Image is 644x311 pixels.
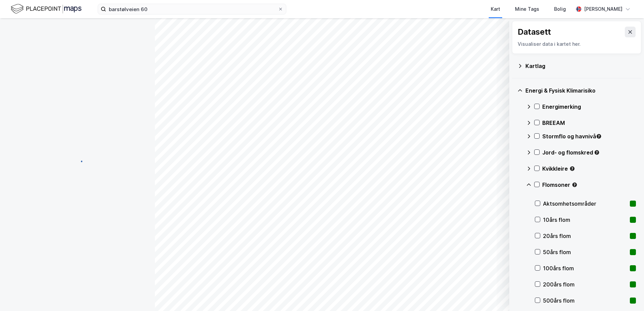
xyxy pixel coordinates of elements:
div: Kvikkleire [542,165,636,173]
iframe: Chat Widget [610,279,644,311]
div: Stormflo og havnivå [542,132,636,140]
div: [PERSON_NAME] [584,5,622,13]
div: 10års flom [543,216,627,224]
div: 50års flom [543,248,627,256]
div: Flomsoner [542,181,636,189]
div: Visualiser data i kartet her. [518,40,636,48]
div: 500års flom [543,297,627,305]
div: Aktsomhetsområder [543,200,627,208]
div: 200års flom [543,280,627,288]
div: Kartlag [525,62,636,70]
div: Tooltip anchor [596,133,602,139]
div: 20års flom [543,232,627,240]
div: Tooltip anchor [569,166,575,172]
div: Energi & Fysisk Klimarisiko [525,87,636,95]
div: Jord- og flomskred [542,148,636,157]
div: Tooltip anchor [594,149,600,155]
img: logo.f888ab2527a4732fd821a326f86c7f29.svg [11,3,82,15]
div: Bolig [554,5,566,13]
div: 100års flom [543,264,627,272]
div: Tooltip anchor [572,182,578,188]
div: Datasett [518,27,551,37]
div: Mine Tags [515,5,539,13]
div: Energimerking [542,103,636,111]
div: Kart [491,5,500,13]
input: Søk på adresse, matrikkel, gårdeiere, leietakere eller personer [106,4,278,14]
img: spinner.a6d8c91a73a9ac5275cf975e30b51cfb.svg [72,155,83,166]
div: BREEAM [542,119,636,127]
